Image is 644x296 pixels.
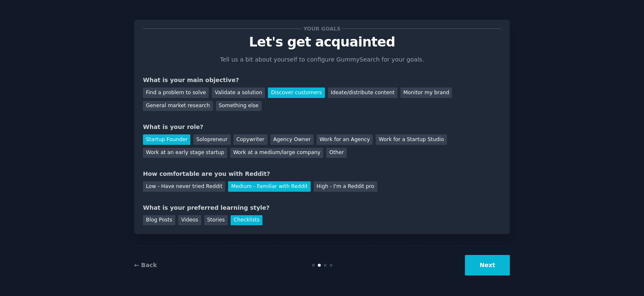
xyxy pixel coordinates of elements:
[326,148,347,158] div: Other
[143,181,225,192] div: Low - Have never tried Reddit
[228,181,310,192] div: Medium - Familiar with Reddit
[234,134,267,145] div: Copywriter
[314,181,377,192] div: High - I'm a Reddit pro
[134,262,157,268] a: ← Back
[204,215,228,226] div: Stories
[212,88,265,98] div: Validate a solution
[231,215,262,226] div: Checklists
[143,101,213,111] div: General market research
[216,55,428,64] p: Tell us a bit about yourself to configure GummySearch for your goals.
[143,35,501,49] p: Let's get acquainted
[400,88,452,98] div: Monitor my brand
[143,76,501,85] div: What is your main objective?
[317,134,373,145] div: Work for an Agency
[268,88,325,98] div: Discover customers
[465,255,510,275] button: Next
[216,101,262,111] div: Something else
[328,88,397,98] div: Ideate/distribute content
[143,170,501,178] div: How comfortable are you with Reddit?
[270,134,314,145] div: Agency Owner
[143,215,175,226] div: Blog Posts
[143,148,227,158] div: Work at an early stage startup
[143,203,501,212] div: What is your preferred learning style?
[143,123,501,131] div: What is your role?
[178,215,201,226] div: Videos
[193,134,230,145] div: Solopreneur
[143,88,209,98] div: Find a problem to solve
[302,24,342,33] span: Your goals
[376,134,447,145] div: Work for a Startup Studio
[143,134,190,145] div: Startup Founder
[230,148,323,158] div: Work at a medium/large company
